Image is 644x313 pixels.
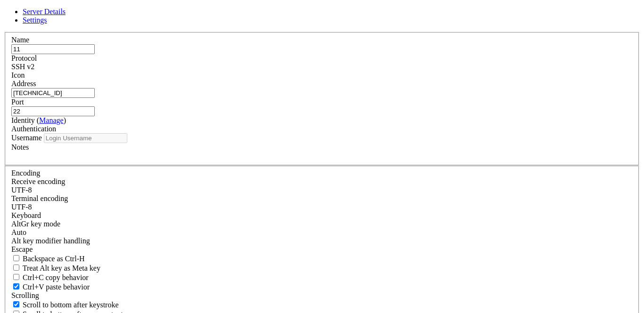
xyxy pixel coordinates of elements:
[11,228,26,236] span: Auto
[11,143,29,151] label: Notes
[11,98,24,106] label: Port
[11,237,90,245] label: Controls how the Alt key is handled. Escape: Send an ESC prefix. 8-Bit: Add 128 to the typed char...
[11,169,40,177] label: Encoding
[13,301,19,307] input: Scroll to bottom after keystroke
[11,211,41,219] label: Keyboard
[11,228,633,237] div: Auto
[11,291,39,299] label: Scrolling
[11,63,34,71] span: SSH v2
[11,245,33,253] span: Escape
[23,283,90,291] span: Ctrl+V paste behavior
[11,220,60,228] label: Set the expected encoding for data received from the host. If the encodings do not match, visual ...
[11,186,633,194] div: UTF-8
[11,71,25,79] label: Icon
[11,186,32,194] span: UTF-8
[11,273,89,281] label: Ctrl-C copies if true, send ^C to host if false. Ctrl-Shift-C sends ^C to host if true, copies if...
[44,133,127,143] input: Login Username
[11,194,68,202] label: The default terminal encoding. ISO-2022 enables character map translations (like graphics maps). ...
[11,106,95,116] input: Port Number
[11,203,633,211] div: UTF-8
[127,12,131,21] div: (31, 1)
[4,12,522,21] x-row: root@[TECHNICAL_ID]'s password:
[13,283,19,289] input: Ctrl+V paste behavior
[11,301,119,309] label: Whether to scroll to the bottom on any keystroke.
[11,177,65,185] label: Set the expected encoding for data received from the host. If the encodings do not match, visual ...
[39,116,64,124] a: Manage
[11,255,85,263] label: If true, the backspace should send BS ('\x08', aka ^H). Otherwise the backspace key should send '...
[23,264,100,272] span: Treat Alt key as Meta key
[11,125,56,133] label: Authentication
[23,8,66,16] a: Server Details
[23,255,85,263] span: Backspace as Ctrl-H
[13,274,19,280] input: Ctrl+C copy behavior
[11,88,95,98] input: Host Name or IP
[11,44,95,54] input: Server Name
[11,36,29,44] label: Name
[23,301,119,309] span: Scroll to bottom after keystroke
[23,16,47,24] a: Settings
[13,255,19,261] input: Backspace as Ctrl-H
[11,264,100,272] label: Whether the Alt key acts as a Meta key or as a distinct Alt key.
[4,4,522,12] x-row: Access denied
[23,273,89,281] span: Ctrl+C copy behavior
[37,116,66,124] span: ( )
[11,63,633,71] div: SSH v2
[11,283,90,291] label: Ctrl+V pastes if true, sends ^V to host if false. Ctrl+Shift+V sends ^V to host if true, pastes i...
[11,203,32,211] span: UTF-8
[11,80,36,88] label: Address
[11,54,37,62] label: Protocol
[11,134,42,142] label: Username
[13,265,19,271] input: Treat Alt key as Meta key
[11,245,633,254] div: Escape
[11,116,66,124] label: Identity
